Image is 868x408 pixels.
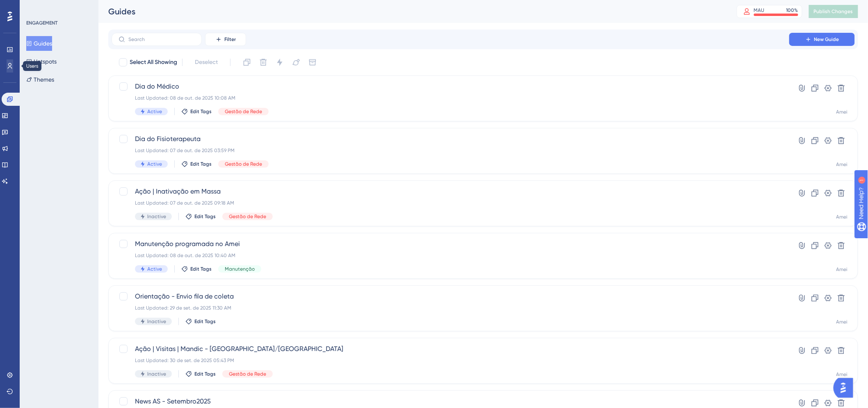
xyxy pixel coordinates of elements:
div: Last Updated: 07 de out. de 2025 09:18 AM [135,200,766,206]
span: Edit Tags [194,371,216,377]
span: Gestão de Rede [225,108,262,115]
span: Filter [224,36,236,43]
span: Publish Changes [814,8,853,15]
span: Edit Tags [190,108,212,115]
button: Guides [26,36,52,51]
span: Dia do Médico [135,82,766,91]
button: Edit Tags [181,161,212,167]
div: Guides [108,6,716,17]
div: MAU [754,7,765,14]
span: Ação | Visitas | Mandic - [GEOGRAPHIC_DATA]/[GEOGRAPHIC_DATA] [135,344,766,354]
span: Ação | Inativação em Massa [135,187,766,196]
span: Edit Tags [194,213,216,220]
div: Last Updated: 07 de out. de 2025 03:59 PM [135,147,766,154]
button: Publish Changes [809,5,858,18]
div: Amei [836,371,848,378]
span: Gestão de Rede [225,161,262,167]
span: Active [147,108,162,115]
span: Deselect [195,57,218,67]
div: Amei [836,161,848,168]
span: Inactive [147,371,166,377]
button: Hotspots [26,54,57,69]
button: Edit Tags [185,213,216,220]
button: Edit Tags [185,371,216,377]
button: Edit Tags [185,318,216,325]
button: Themes [26,72,54,87]
button: Deselect [187,55,225,70]
button: Edit Tags [181,108,212,115]
div: Amei [836,266,848,273]
span: Edit Tags [190,266,212,272]
span: News AS - Setembro2025 [135,397,766,406]
span: Inactive [147,213,166,220]
span: Edit Tags [194,318,216,325]
span: Gestão de Rede [229,371,266,377]
span: Gestão de Rede [229,213,266,220]
button: Edit Tags [181,266,212,272]
span: Active [147,161,162,167]
span: Orientação - Envio fila de coleta [135,292,766,301]
span: Edit Tags [190,161,212,167]
div: Last Updated: 29 de set. de 2025 11:30 AM [135,305,766,311]
div: Amei [836,109,848,115]
div: 1 [57,4,59,11]
iframe: UserGuiding AI Assistant Launcher [834,376,858,400]
div: 100 % [786,7,798,14]
div: Amei [836,214,848,220]
span: Dia do Fisioterapeuta [135,134,766,144]
div: Last Updated: 08 de out. de 2025 10:08 AM [135,95,766,101]
span: Need Help? [19,2,51,12]
div: Last Updated: 30 de set. de 2025 05:43 PM [135,357,766,364]
div: Amei [836,319,848,325]
span: Manutenção [225,266,255,272]
span: Manutenção programada no Amei [135,239,766,249]
button: New Guide [789,33,855,46]
button: Filter [205,33,246,46]
span: Active [147,266,162,272]
div: Last Updated: 08 de out. de 2025 10:40 AM [135,252,766,259]
div: ENGAGEMENT [26,20,57,26]
span: New Guide [814,36,839,43]
input: Search [128,36,195,42]
span: Select All Showing [130,57,177,67]
span: Inactive [147,318,166,325]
